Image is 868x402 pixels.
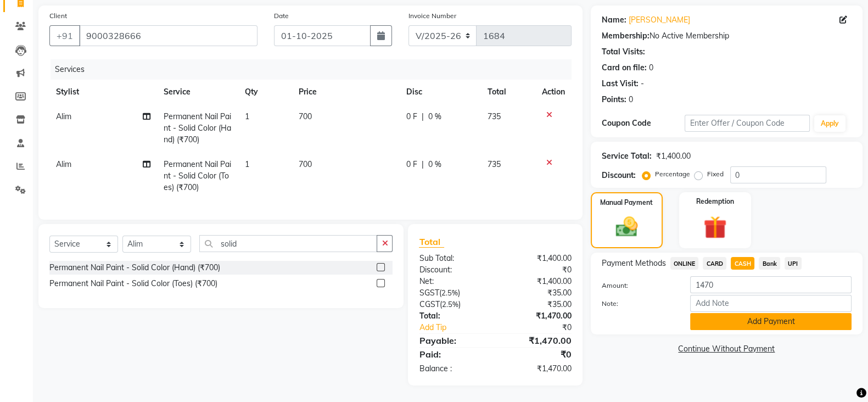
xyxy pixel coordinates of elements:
[411,322,509,333] a: Add Tip
[49,80,157,104] th: Stylist
[238,80,293,104] th: Qty
[509,322,580,333] div: ₹0
[602,62,647,74] div: Card on file:
[602,94,626,105] div: Points:
[292,80,400,104] th: Price
[245,111,249,121] span: 1
[400,80,481,104] th: Disc
[49,262,220,273] div: Permanent Nail Paint - Solid Color (Hand) (₹700)
[602,150,652,162] div: Service Total:
[51,59,580,80] div: Services
[441,300,458,309] span: 2.5%
[495,334,580,347] div: ₹1,470.00
[488,159,501,169] span: 735
[602,258,666,269] span: Payment Methods
[49,11,67,21] label: Client
[696,213,733,242] img: _gift.svg
[656,150,691,162] div: ₹1,400.00
[411,276,495,287] div: Net:
[731,257,754,270] span: CASH
[602,78,639,90] div: Last Visit:
[428,159,441,170] span: 0 %
[696,197,734,206] label: Redemption
[481,80,535,104] th: Total
[419,236,444,248] span: Total
[441,288,457,297] span: 2.5%
[703,257,726,270] span: CARD
[495,348,580,361] div: ₹0
[602,14,626,26] div: Name:
[707,169,724,179] label: Fixed
[411,348,495,361] div: Paid:
[411,253,495,264] div: Sub Total:
[422,111,424,122] span: |
[690,295,852,312] input: Add Note
[690,313,852,330] button: Add Payment
[785,257,802,270] span: UPI
[495,276,580,287] div: ₹1,400.00
[406,159,417,170] span: 0 F
[649,62,653,74] div: 0
[299,111,312,121] span: 700
[419,299,439,309] span: CGST
[164,111,231,144] span: Permanent Nail Paint - Solid Color (Hand) (₹700)
[408,11,456,21] label: Invoice Number
[602,170,636,181] div: Discount:
[199,235,377,252] input: Search or Scan
[495,264,580,276] div: ₹0
[422,159,424,170] span: |
[411,334,495,347] div: Payable:
[495,253,580,264] div: ₹1,400.00
[593,343,860,355] a: Continue Without Payment
[164,159,231,192] span: Permanent Nail Paint - Solid Color (Toes) (₹700)
[245,159,249,169] span: 1
[79,25,257,46] input: Search by Name/Mobile/Email/Code
[495,310,580,322] div: ₹1,470.00
[759,257,780,270] span: Bank
[690,276,852,293] input: Amount
[495,299,580,310] div: ₹35.00
[670,257,699,270] span: ONLINE
[593,299,682,309] label: Note:
[157,80,238,104] th: Service
[419,288,439,298] span: SGST
[56,159,71,169] span: Alim
[602,30,852,42] div: No Active Membership
[49,278,217,289] div: Permanent Nail Paint - Solid Color (Toes) (₹700)
[600,198,653,208] label: Manual Payment
[609,214,645,239] img: _cash.svg
[406,111,417,122] span: 0 F
[411,363,495,375] div: Balance :
[428,111,441,122] span: 0 %
[495,363,580,375] div: ₹1,470.00
[56,111,71,121] span: Alim
[602,118,685,129] div: Coupon Code
[641,78,644,90] div: -
[488,111,501,121] span: 735
[411,299,495,310] div: ( )
[495,287,580,299] div: ₹35.00
[602,46,645,58] div: Total Visits:
[593,281,682,291] label: Amount:
[535,80,572,104] th: Action
[655,169,690,179] label: Percentage
[411,264,495,276] div: Discount:
[49,25,80,46] button: +91
[685,115,810,132] input: Enter Offer / Coupon Code
[299,159,312,169] span: 700
[814,115,845,132] button: Apply
[411,287,495,299] div: ( )
[629,14,690,26] a: [PERSON_NAME]
[274,11,289,21] label: Date
[411,310,495,322] div: Total:
[602,30,649,42] div: Membership:
[629,94,633,105] div: 0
